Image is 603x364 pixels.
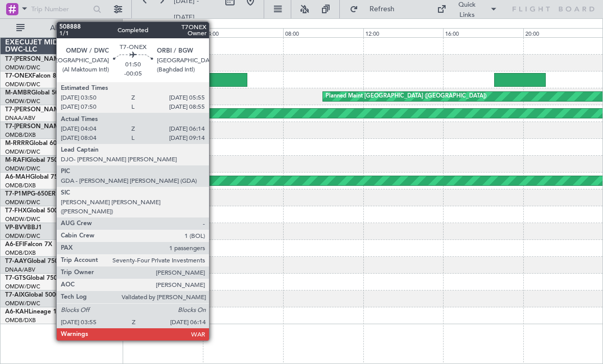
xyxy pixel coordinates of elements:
[5,232,40,240] a: OMDW/DWC
[5,64,40,71] a: OMDW/DWC
[5,191,31,197] span: T7-P1MP
[5,317,36,324] a: OMDB/DXB
[5,241,52,248] a: A6-EFIFalcon 7X
[5,225,42,231] a: VP-BVVBBJ1
[5,148,40,156] a: OMDW/DWC
[5,90,31,96] span: M-AMBR
[31,2,90,17] input: Trip Number
[5,165,40,173] a: OMDW/DWC
[443,28,523,37] div: 16:00
[5,241,24,248] span: A6-EFI
[5,225,27,231] span: VP-BVV
[5,309,67,315] a: A6-KAHLineage 1000
[5,266,35,274] a: DNAA/ABV
[5,191,56,197] a: T7-P1MPG-650ER
[5,300,40,307] a: OMDW/DWC
[5,208,27,214] span: T7-FHX
[5,208,61,214] a: T7-FHXGlobal 5000
[5,275,26,281] span: T7-GTS
[5,107,99,113] a: T7-[PERSON_NAME]Global 6000
[5,56,99,62] a: T7-[PERSON_NAME]Global 7500
[5,182,36,189] a: OMDB/DXB
[345,1,406,17] button: Refresh
[27,25,108,32] span: All Aircraft
[5,73,60,79] a: T7-ONEXFalcon 8X
[5,73,32,79] span: T7-ONEX
[5,157,27,163] span: M-RAFI
[5,157,61,163] a: M-RAFIGlobal 7500
[363,28,444,37] div: 12:00
[360,6,403,13] span: Refresh
[5,309,29,315] span: A6-KAH
[5,292,25,298] span: T7-AIX
[123,28,203,37] div: 00:00
[11,20,111,36] button: All Aircraft
[5,174,30,180] span: A6-MAH
[5,258,62,264] a: T7-AAYGlobal 7500
[5,199,40,206] a: OMDW/DWC
[5,140,64,147] a: M-RRRRGlobal 6000
[5,56,64,62] span: T7-[PERSON_NAME]
[5,98,40,105] a: OMDW/DWC
[283,28,363,37] div: 08:00
[5,114,35,122] a: DNAA/ABV
[432,1,502,17] button: Quick Links
[5,90,66,96] a: M-AMBRGlobal 5000
[5,107,64,113] span: T7-[PERSON_NAME]
[5,174,65,180] a: A6-MAHGlobal 7500
[5,140,29,147] span: M-RRRR
[5,124,99,130] a: T7-[PERSON_NAME]Global 6000
[5,81,40,88] a: OMDW/DWC
[5,124,64,130] span: T7-[PERSON_NAME]
[203,28,283,37] div: 04:00
[5,283,40,290] a: OMDW/DWC
[124,20,164,29] div: [DATE] - [DATE]
[5,131,36,139] a: OMDB/DXB
[5,215,40,223] a: OMDW/DWC
[5,275,61,281] a: T7-GTSGlobal 7500
[5,258,27,264] span: T7-AAY
[5,249,36,257] a: OMDB/DXB
[326,89,486,104] div: Planned Maint [GEOGRAPHIC_DATA] ([GEOGRAPHIC_DATA])
[5,292,59,298] a: T7-AIXGlobal 5000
